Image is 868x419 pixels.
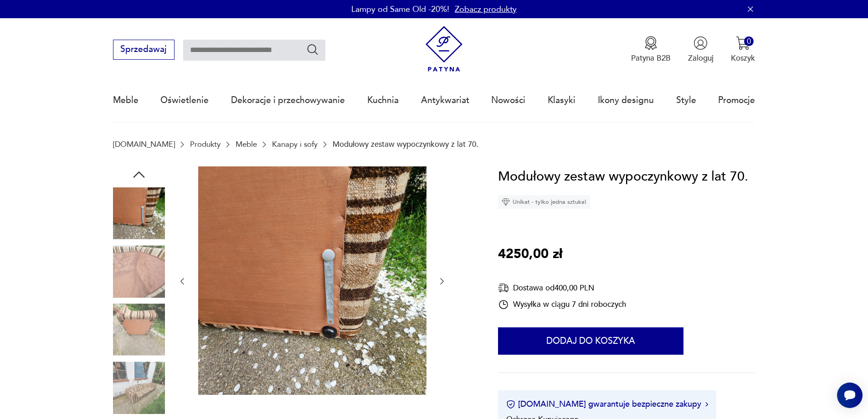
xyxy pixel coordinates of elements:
[498,282,626,294] div: Dostawa od 400,00 PLN
[113,47,175,54] a: Sprzedawaj
[631,36,671,63] a: Ikona medaluPatyna B2B
[502,198,510,206] img: Ikona diamentu
[306,43,319,56] button: Szukaj
[113,79,139,121] a: Meble
[333,140,478,149] p: Modułowy zestaw wypoczynkowy z lat 70.
[113,187,165,239] img: Zdjęcie produktu Modułowy zestaw wypoczynkowy z lat 70.
[705,402,708,407] img: Ikona strzałki w prawo
[113,140,175,149] a: [DOMAIN_NAME]
[190,140,221,149] a: Produkty
[731,53,755,63] p: Koszyk
[351,4,449,15] p: Lampy od Same Old -20%!
[113,362,165,414] img: Zdjęcie produktu Modułowy zestaw wypoczynkowy z lat 70.
[160,79,209,121] a: Oświetlenie
[506,400,515,409] img: Ikona certyfikatu
[631,53,671,63] p: Patyna B2B
[718,79,755,121] a: Promocje
[455,4,517,15] a: Zobacz produkty
[113,245,165,297] img: Zdjęcie produktu Modułowy zestaw wypoczynkowy z lat 70.
[644,36,658,50] img: Ikona medalu
[113,40,175,60] button: Sprzedawaj
[744,36,754,46] div: 0
[498,299,626,310] div: Wysyłka w ciągu 7 dni roboczych
[421,26,467,72] img: Patyna - sklep z meblami i dekoracjami vintage
[631,36,671,63] button: Patyna B2B
[731,36,755,63] button: 0Koszyk
[676,79,696,121] a: Style
[421,79,469,121] a: Antykwariat
[837,383,863,408] iframe: Smartsupp widget button
[736,36,750,50] img: Ikona koszyka
[693,36,708,50] img: Ikonka użytkownika
[506,398,708,410] button: [DOMAIN_NAME] gwarantuje bezpieczne zakupy
[198,166,426,395] img: Zdjęcie produktu Modułowy zestaw wypoczynkowy z lat 70.
[688,36,714,63] button: Zaloguj
[498,166,748,187] h1: Modułowy zestaw wypoczynkowy z lat 70.
[367,79,399,121] a: Kuchnia
[598,79,654,121] a: Ikony designu
[498,244,562,265] p: 4250,00 zł
[548,79,575,121] a: Klasyki
[236,140,257,149] a: Meble
[688,53,714,63] p: Zaloguj
[498,195,590,209] div: Unikat - tylko jedna sztuka!
[272,140,318,149] a: Kanapy i sofy
[491,79,525,121] a: Nowości
[498,327,683,355] button: Dodaj do koszyka
[113,304,165,356] img: Zdjęcie produktu Modułowy zestaw wypoczynkowy z lat 70.
[231,79,345,121] a: Dekoracje i przechowywanie
[498,282,509,294] img: Ikona dostawy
